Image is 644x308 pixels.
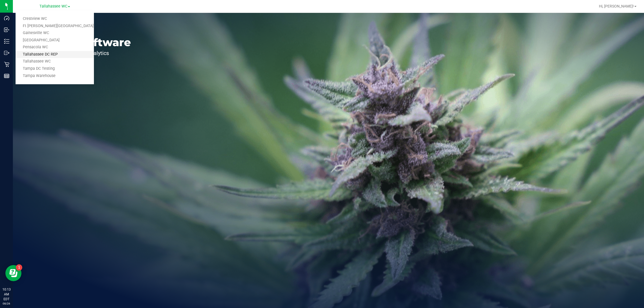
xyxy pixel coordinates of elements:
[2,287,10,302] p: 10:13 AM EDT
[16,51,94,58] a: Tallahassee DC REP
[4,62,9,67] inline-svg: Retail
[16,15,94,23] a: Crestview WC
[16,30,94,37] a: Gainesville WC
[2,302,10,306] p: 08/26
[4,39,9,44] inline-svg: Inventory
[16,37,94,44] a: [GEOGRAPHIC_DATA]
[5,265,21,281] iframe: Resource center
[4,50,9,56] inline-svg: Outbound
[4,27,9,32] inline-svg: Inbound
[16,72,94,80] a: Tampa Warehouse
[39,4,67,9] span: Tallahassee WC
[16,44,94,51] a: Pensacola WC
[16,23,94,30] a: Ft [PERSON_NAME][GEOGRAPHIC_DATA]
[4,73,9,79] inline-svg: Reports
[16,264,22,271] iframe: Resource center unread badge
[4,16,9,21] inline-svg: Dashboard
[16,58,94,65] a: Tallahassee WC
[16,65,94,72] a: Tampa DC Testing
[599,4,634,8] span: Hi, [PERSON_NAME]!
